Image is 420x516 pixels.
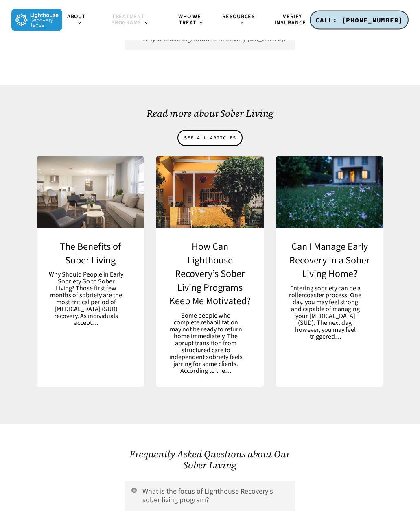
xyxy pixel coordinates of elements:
span: Treatment Programs [111,13,144,27]
a: Who We Treat [166,14,217,26]
span: Resources [222,13,255,21]
img: Lighthouse Recovery Texas [11,9,62,31]
a: Verify Insurance [264,14,325,26]
a: The Benefits of Sober Living [37,228,144,339]
span: CALL: [PHONE_NUMBER] [315,16,403,24]
span: Who We Treat [178,13,201,27]
a: How Can Lighthouse Recovery’s Sober Living Programs Keep Me Motivated? [156,157,264,228]
h2: Frequently Asked Questions about Our Sober Living [125,449,295,471]
a: CALL: [PHONE_NUMBER] [310,11,409,30]
a: The Benefits of Sober Living [37,157,144,228]
span: Verify Insurance [274,13,306,27]
a: SEE ALL ARTICLES [177,130,243,146]
h2: Read more about Sober Living [37,107,383,120]
a: Can I Manage Early Recovery in a Sober Living Home? [276,157,383,228]
a: Can I Manage Early Recovery in a Sober Living Home? [276,228,383,353]
a: How Can Lighthouse Recovery’s Sober Living Programs Keep Me Motivated? [156,228,264,387]
a: What is the focus of Lighthouse Recovery's sober living program? [125,482,295,511]
a: About [62,14,95,26]
a: Resources [217,14,264,26]
span: About [67,13,86,21]
a: Treatment Programs [95,14,166,26]
span: SEE ALL ARTICLES [184,134,236,142]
